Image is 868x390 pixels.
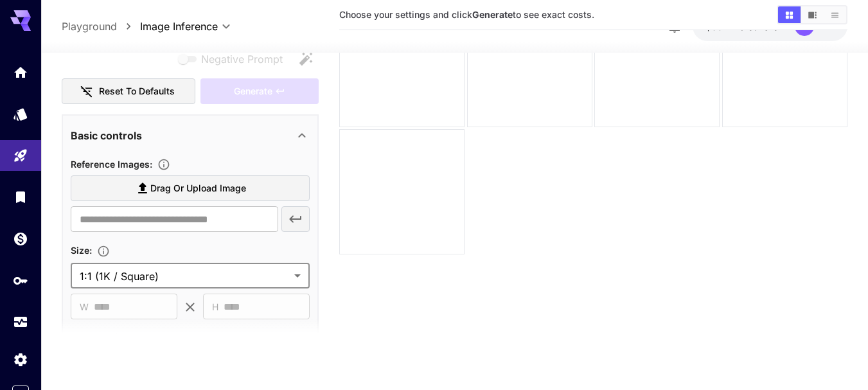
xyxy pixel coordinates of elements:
[824,6,846,23] button: Show media in list view
[201,51,283,67] span: Negative Prompt
[472,9,513,20] b: Generate
[212,300,218,315] span: H
[80,300,89,315] span: W
[140,19,218,34] span: Image Inference
[71,128,142,143] p: Basic controls
[71,175,310,202] label: Drag or upload image
[740,21,784,32] span: credits left
[150,181,246,197] span: Drag or upload image
[13,314,28,330] div: Usage
[13,272,28,288] div: API Keys
[339,9,594,20] span: Choose your settings and click to see exact costs.
[62,19,117,34] a: Playground
[778,6,801,23] button: Show media in grid view
[13,231,28,247] div: Wallet
[175,51,293,67] span: Negative prompts are not compatible with the selected model.
[92,245,115,258] button: Adjust the dimensions of the generated image by specifying its width and height in pixels, or sel...
[80,269,289,284] span: 1:1 (1K / Square)
[71,120,310,151] div: Basic controls
[801,6,824,23] button: Show media in video view
[13,106,28,122] div: Models
[13,148,28,164] div: Playground
[13,189,28,205] div: Library
[777,5,847,24] div: Show media in grid viewShow media in video viewShow media in list view
[705,21,740,32] span: $33.22
[71,159,152,170] span: Reference Images :
[62,78,195,105] button: Reset to defaults
[62,19,140,34] nav: breadcrumb
[13,351,28,368] div: Settings
[13,64,28,80] div: Home
[152,158,175,171] button: Upload a reference image to guide the result. This is needed for Image-to-Image or Inpainting. Su...
[71,245,92,256] span: Size :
